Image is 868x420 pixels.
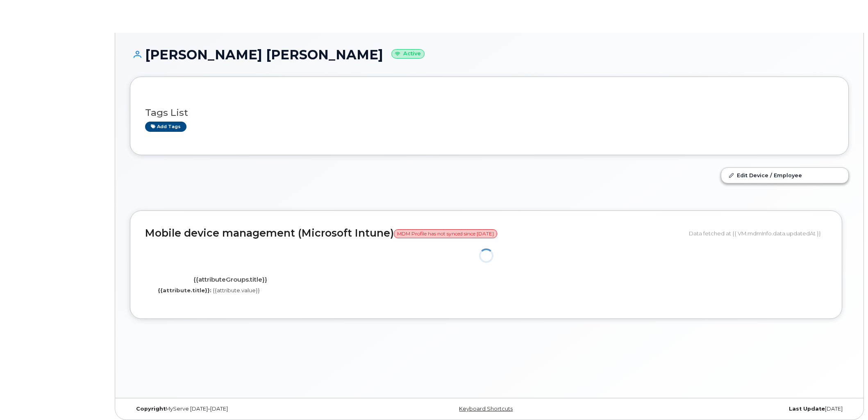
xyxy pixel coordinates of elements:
strong: Copyright [136,406,166,412]
span: {{attribute.value}} [213,287,260,294]
h1: [PERSON_NAME] [PERSON_NAME] [130,47,849,62]
label: {{attribute.title}}: [158,287,211,294]
div: Data fetched at {{ VM.mdmInfo.data.updatedAt }} [689,226,827,241]
h4: {{attributeGroups.title}} [151,276,309,283]
div: [DATE] [609,406,849,412]
a: Edit Device / Employee [721,168,848,183]
h3: Tags List [145,108,834,118]
div: MyServe [DATE]–[DATE] [130,406,370,412]
a: Keyboard Shortcuts [459,406,513,412]
h2: Mobile device management (Microsoft Intune) [145,228,683,239]
small: Active [391,49,425,59]
span: MDM Profile has not synced since [DATE] [394,229,497,238]
a: Add tags [145,122,186,132]
strong: Last Update [789,406,825,412]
